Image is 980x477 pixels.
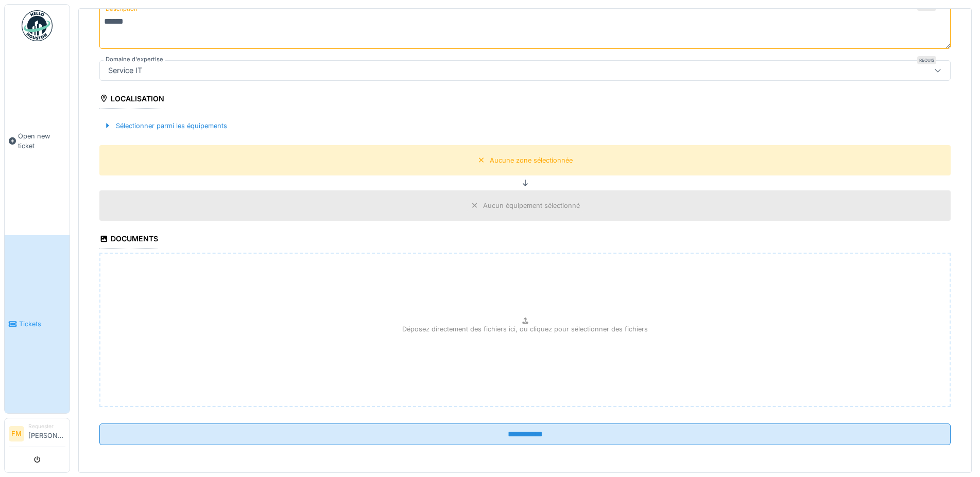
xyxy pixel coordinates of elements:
div: Service IT [104,65,146,76]
label: Domaine d'expertise [104,55,165,64]
p: Déposez directement des fichiers ici, ou cliquez pour sélectionner des fichiers [402,324,648,334]
li: FM [9,426,24,441]
label: Description [104,3,140,15]
div: Aucun équipement sélectionné [483,201,580,210]
span: Tickets [19,319,65,329]
div: Localisation [99,91,164,109]
li: [PERSON_NAME] [28,422,65,445]
span: Open new ticket [18,131,65,151]
div: Sélectionner parmi les équipements [99,119,231,133]
div: Requester [28,422,65,430]
div: Documents [99,231,158,249]
img: Badge_color-CXgf-gQk.svg [22,10,53,41]
div: Aucune zone sélectionnée [490,155,573,165]
a: FM Requester[PERSON_NAME] [9,422,65,447]
a: Open new ticket [5,47,70,235]
a: Tickets [5,235,70,414]
div: Requis [917,56,936,64]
